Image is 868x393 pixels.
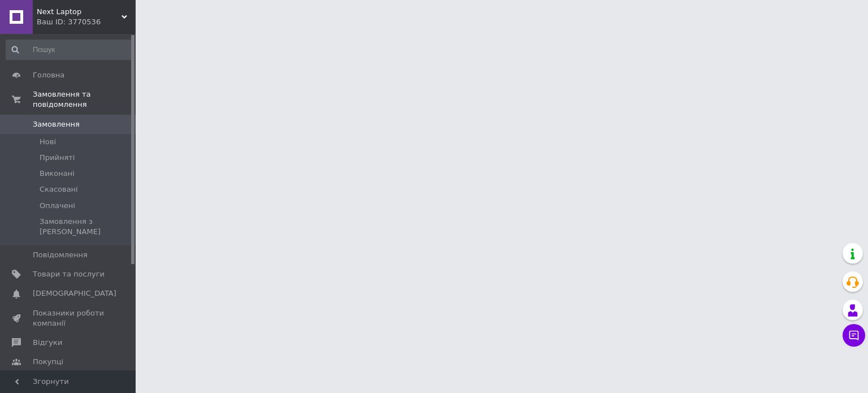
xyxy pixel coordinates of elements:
[33,119,80,129] span: Замовлення
[37,17,136,27] div: Ваш ID: 3770536
[33,89,136,110] span: Замовлення та повідомлення
[33,338,62,348] span: Відгуки
[40,169,75,179] span: Виконані
[33,288,116,299] span: [DEMOGRAPHIC_DATA]
[40,184,78,195] span: Скасовані
[843,324,865,347] button: Чат з покупцем
[40,217,132,237] span: Замовлення з [PERSON_NAME]
[40,153,75,163] span: Прийняті
[33,70,64,80] span: Головна
[33,269,105,279] span: Товари та послуги
[37,7,121,17] span: Next Laptop
[6,40,133,60] input: Пошук
[40,137,56,147] span: Нові
[33,308,105,329] span: Показники роботи компанії
[40,201,75,211] span: Оплачені
[33,357,63,367] span: Покупці
[33,250,88,260] span: Повідомлення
